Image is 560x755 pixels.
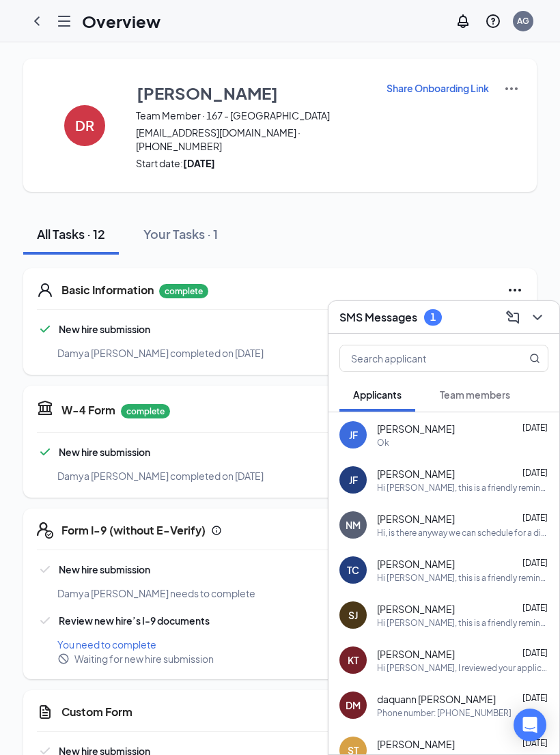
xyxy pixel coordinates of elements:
[57,638,156,651] span: You need to complete
[136,81,369,105] button: [PERSON_NAME]
[57,587,255,599] span: Damya [PERSON_NAME] needs to complete
[74,652,214,666] span: Waiting for new hire submission
[377,662,548,674] div: Hi [PERSON_NAME], I reviewed your application and would like to arrange an interview with you. Ar...
[440,388,510,401] span: Team members
[377,647,455,661] span: [PERSON_NAME]
[527,307,548,328] button: ChevronDown
[37,321,53,337] svg: Checkmark
[51,81,119,170] button: DR
[59,446,150,458] span: New hire submission
[377,527,548,539] div: Hi, is there anyway we can schedule for a different day and time?
[514,709,546,741] div: Open Intercom Messenger
[377,437,389,448] div: Ok
[61,403,115,418] h5: W-4 Form
[522,648,548,658] span: [DATE]
[529,353,540,364] svg: MagnifyingGlass
[377,557,455,571] span: [PERSON_NAME]
[346,518,361,532] div: NM
[517,15,529,27] div: AG
[349,473,358,487] div: JF
[455,13,471,29] svg: Notifications
[29,13,45,29] svg: ChevronLeft
[37,522,53,539] svg: FormI9EVerifyIcon
[430,311,436,323] div: 1
[377,422,455,436] span: [PERSON_NAME]
[505,309,521,326] svg: ComposeMessage
[159,284,208,298] p: complete
[121,404,170,418] p: complete
[61,704,132,720] h5: Custom Form
[507,282,523,298] svg: Ellipses
[377,467,455,481] span: [PERSON_NAME]
[57,653,70,665] svg: Blocked
[37,225,105,242] div: All Tasks · 12
[61,283,154,298] h5: Basic Information
[522,558,548,568] span: [DATE]
[386,81,490,96] button: Share Onboarding Link
[136,109,369,122] span: Team Member · 167 - [GEOGRAPHIC_DATA]
[211,525,222,536] svg: Info
[37,704,53,720] svg: CustomFormIcon
[377,707,512,719] div: Phone number: [PHONE_NUMBER]
[522,513,548,523] span: [DATE]
[75,121,94,130] h4: DR
[522,468,548,478] span: [DATE]
[347,563,359,577] div: TC
[485,13,501,29] svg: QuestionInfo
[353,388,402,401] span: Applicants
[387,81,489,95] p: Share Onboarding Link
[522,603,548,613] span: [DATE]
[59,614,210,627] span: Review new hire’s I-9 documents
[37,444,53,460] svg: Checkmark
[183,157,215,169] strong: [DATE]
[37,282,53,298] svg: User
[522,693,548,703] span: [DATE]
[348,653,359,667] div: KT
[529,309,546,326] svg: ChevronDown
[136,126,369,153] span: [EMAIL_ADDRESS][DOMAIN_NAME] · [PHONE_NUMBER]
[57,347,264,359] span: Damya [PERSON_NAME] completed on [DATE]
[37,399,53,416] svg: TaxGovernmentIcon
[56,13,72,29] svg: Hamburger
[377,617,548,629] div: Hi [PERSON_NAME], this is a friendly reminder. Your meeting with Smoothie King for Team Member at...
[522,738,548,748] span: [DATE]
[143,225,218,242] div: Your Tasks · 1
[57,470,264,482] span: Damya [PERSON_NAME] completed on [DATE]
[377,692,496,706] span: daquann [PERSON_NAME]
[503,81,520,97] img: More Actions
[340,345,502,371] input: Search applicant
[377,737,455,751] span: [PERSON_NAME]
[137,81,278,104] h3: [PERSON_NAME]
[136,156,369,170] span: Start date:
[377,512,455,526] span: [PERSON_NAME]
[349,428,358,442] div: JF
[348,608,358,622] div: SJ
[61,523,206,538] h5: Form I-9 (without E-Verify)
[37,561,53,578] svg: Checkmark
[377,482,548,494] div: Hi [PERSON_NAME], this is a friendly reminder. To move forward with your application for Team Mem...
[346,698,361,712] div: DM
[377,572,548,584] div: Hi [PERSON_NAME], this is a friendly reminder. Your meeting with Smoothie King for Team Member at...
[522,423,548,433] span: [DATE]
[502,307,524,328] button: ComposeMessage
[59,323,150,335] span: New hire submission
[37,612,53,629] svg: Checkmark
[339,310,417,325] h3: SMS Messages
[82,10,160,33] h1: Overview
[377,602,455,616] span: [PERSON_NAME]
[59,563,150,575] span: New hire submission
